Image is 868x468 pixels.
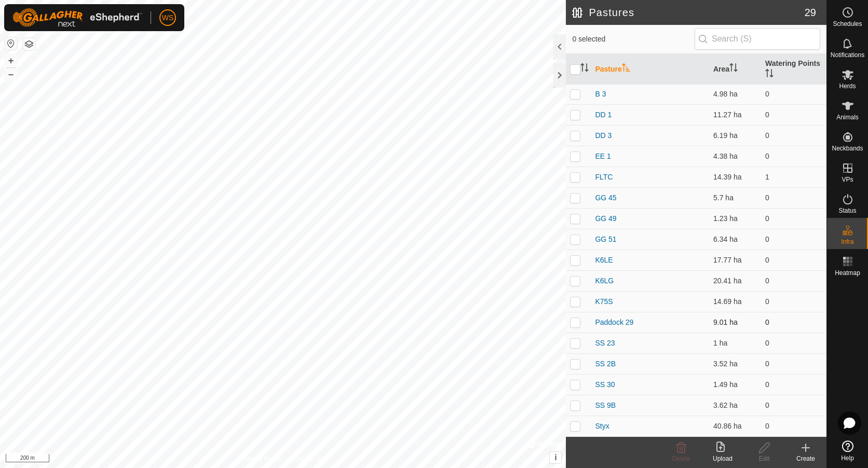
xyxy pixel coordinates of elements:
[832,145,863,152] span: Neckbands
[595,380,615,389] a: SS 30
[761,125,826,146] td: 0
[709,374,761,395] td: 1.49 ha
[672,455,690,462] span: Delete
[765,71,774,79] p-sorticon: Activate to sort
[695,28,820,50] input: Search (S)
[709,84,761,104] td: 4.98 ha
[761,167,826,187] td: 1
[595,235,616,243] a: GG 51
[761,146,826,167] td: 0
[827,436,868,465] a: Help
[595,256,613,264] a: K6LE
[595,194,616,202] a: GG 45
[841,239,853,245] span: Infra
[709,167,761,187] td: 14.39 ha
[761,374,826,395] td: 0
[761,395,826,416] td: 0
[836,114,859,120] span: Animals
[595,401,616,409] a: SS 9B
[709,250,761,270] td: 17.77 ha
[595,318,633,326] a: Paddock 29
[595,111,612,119] a: DD 1
[709,312,761,333] td: 9.01 ha
[761,250,826,270] td: 0
[595,422,609,430] a: Styx
[833,21,862,27] span: Schedules
[709,395,761,416] td: 3.62 ha
[591,54,709,85] th: Pasture
[838,208,856,214] span: Status
[761,54,826,85] th: Watering Points
[761,104,826,125] td: 0
[709,187,761,208] td: 5.7 ha
[595,277,614,285] a: K6LG
[709,353,761,374] td: 3.52 ha
[761,416,826,436] td: 0
[550,452,561,463] button: i
[242,455,281,464] a: Privacy Policy
[5,54,17,67] button: +
[595,131,612,140] a: DD 3
[761,84,826,104] td: 0
[572,34,695,45] span: 0 selected
[709,104,761,125] td: 11.27 ha
[595,214,616,223] a: GG 49
[5,68,17,80] button: –
[761,333,826,353] td: 0
[709,54,761,85] th: Area
[595,173,613,181] a: FLTC
[709,229,761,250] td: 6.34 ha
[841,455,854,461] span: Help
[842,176,853,183] span: VPs
[761,270,826,291] td: 0
[761,353,826,374] td: 0
[761,187,826,208] td: 0
[761,312,826,333] td: 0
[12,8,142,27] img: Gallagher Logo
[709,146,761,167] td: 4.38 ha
[572,6,804,19] h2: Pastures
[162,12,174,23] span: WS
[5,37,17,50] button: Reset Map
[761,229,826,250] td: 0
[729,65,738,73] p-sorticon: Activate to sort
[761,208,826,229] td: 0
[831,52,864,58] span: Notifications
[23,38,35,50] button: Map Layers
[835,270,860,276] span: Heatmap
[805,5,816,20] span: 29
[293,455,324,464] a: Contact Us
[709,416,761,436] td: 40.86 ha
[709,208,761,229] td: 1.23 ha
[554,453,557,462] span: i
[709,333,761,353] td: 1 ha
[709,270,761,291] td: 20.41 ha
[595,152,611,160] a: EE 1
[580,65,589,73] p-sorticon: Activate to sort
[743,454,785,463] div: Edit
[595,360,616,368] a: SS 2B
[622,65,630,73] p-sorticon: Activate to sort
[595,90,606,98] a: B 3
[709,291,761,312] td: 14.69 ha
[785,454,826,463] div: Create
[761,291,826,312] td: 0
[595,297,613,306] a: K75S
[839,83,856,89] span: Herds
[595,339,615,347] a: SS 23
[702,454,743,463] div: Upload
[709,125,761,146] td: 6.19 ha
